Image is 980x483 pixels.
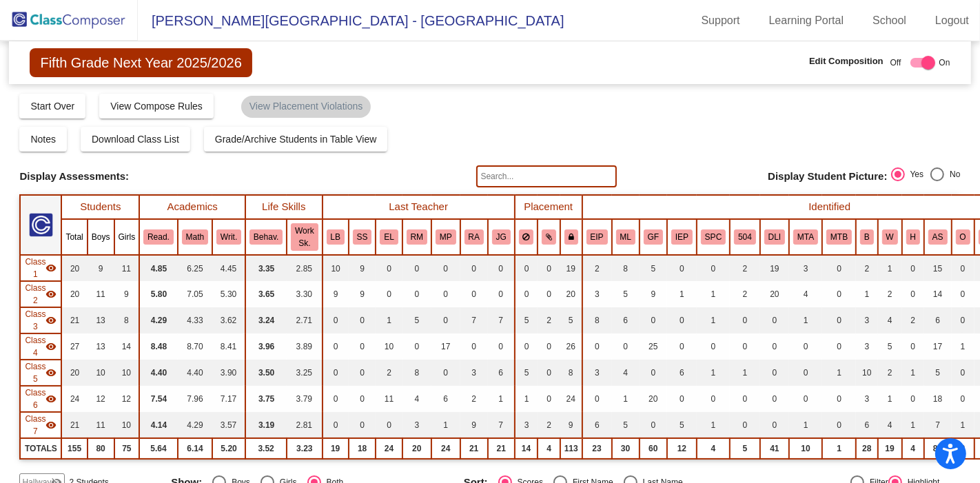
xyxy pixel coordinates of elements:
td: 10 [114,360,140,386]
td: 6.25 [178,255,212,281]
td: 10 [376,333,402,360]
th: Boys [88,219,114,255]
td: 0 [789,360,822,386]
td: 0 [612,333,640,360]
td: 4 [612,360,640,386]
td: 0 [697,255,730,281]
td: 0 [640,307,667,333]
td: 0 [349,307,376,333]
td: 1 [488,386,515,412]
th: Soobin Song [349,219,376,255]
th: Misty Piper [431,219,460,255]
td: 0 [402,255,431,281]
td: 5.80 [139,281,178,307]
td: 0 [488,333,515,360]
td: 8 [612,255,640,281]
td: 0 [697,386,730,412]
td: 0 [789,386,822,412]
td: 0 [349,360,376,386]
button: Writ. [216,229,241,245]
td: 10 [856,360,878,386]
span: [PERSON_NAME][GEOGRAPHIC_DATA] - [GEOGRAPHIC_DATA] [138,10,564,32]
td: 3 [856,333,878,360]
th: Rebecca Melts [402,219,431,255]
td: 0 [730,386,760,412]
span: Display Assessments: [19,170,129,183]
button: LB [327,229,345,245]
td: 1 [697,281,730,307]
th: MTSS Behavior [822,219,856,255]
td: 20 [560,281,582,307]
th: Keep with students [538,219,560,255]
td: 3 [582,281,612,307]
td: 0 [760,360,789,386]
button: RA [465,229,484,245]
td: 4.33 [178,307,212,333]
button: JG [492,229,511,245]
div: No [944,168,960,181]
button: O [956,229,970,245]
button: B [860,229,874,245]
td: 3.62 [212,307,245,333]
th: MTSS Academic [789,219,822,255]
mat-icon: visibility [45,367,57,378]
th: Jennifer Gore [488,219,515,255]
button: MTB [826,229,852,245]
td: 1 [730,360,760,386]
th: Emily Lim [376,219,402,255]
td: 20 [760,281,789,307]
td: Nga Down - Gifted [20,386,61,412]
button: MP [436,229,456,245]
span: Download Class List [92,134,179,145]
span: Class 3 [25,308,45,333]
td: 25 [640,333,667,360]
td: 0 [582,386,612,412]
td: 3 [856,307,878,333]
button: Notes [19,127,67,152]
td: 0 [760,333,789,360]
td: 0 [349,333,376,360]
th: Individualized Education Plan [667,219,697,255]
td: 5.30 [212,281,245,307]
td: 26 [560,333,582,360]
button: Work Sk. [291,223,318,251]
td: 0 [667,386,697,412]
td: 10 [323,255,349,281]
th: Race- Other [952,219,974,255]
span: Off [890,56,901,69]
td: 1 [878,386,902,412]
td: 0 [952,360,974,386]
td: 4.29 [139,307,178,333]
td: 2 [376,360,402,386]
td: 0 [538,333,560,360]
td: 0 [822,281,856,307]
td: 0 [538,281,560,307]
td: 0 [902,386,924,412]
td: 8 [560,360,582,386]
th: Gifted [640,219,667,255]
td: 3.50 [245,360,287,386]
mat-icon: visibility [45,341,57,352]
td: Lisa Roberts - No Class Name [20,307,61,333]
td: 2 [902,307,924,333]
td: 0 [323,386,349,412]
td: 1 [667,281,697,307]
td: 3.96 [245,333,287,360]
button: EIP [586,229,608,245]
td: 4 [789,281,822,307]
td: 0 [402,281,431,307]
td: 8.41 [212,333,245,360]
button: MTA [793,229,818,245]
td: 3.90 [212,360,245,386]
td: 0 [822,333,856,360]
th: Race- Hispanic/Latino [902,219,924,255]
td: 0 [667,307,697,333]
td: 14 [114,333,140,360]
td: 3 [789,255,822,281]
th: Last Teacher [323,195,515,219]
td: 0 [538,255,560,281]
td: 5 [878,333,902,360]
div: Yes [905,168,924,181]
td: 2 [856,255,878,281]
td: 7 [460,307,488,333]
